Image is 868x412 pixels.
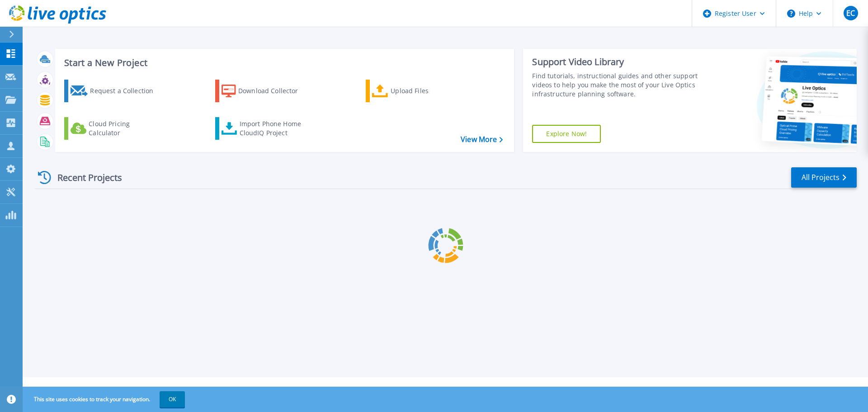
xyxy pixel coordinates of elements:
[532,71,702,99] div: Find tutorials, instructional guides and other support videos to help you make the most of your L...
[366,80,467,102] a: Upload Files
[64,117,165,140] a: Cloud Pricing Calculator
[532,56,702,68] div: Support Video Library
[238,82,311,100] div: Download Collector
[35,166,134,189] div: Recent Projects
[791,167,857,188] a: All Projects
[64,58,503,68] h3: Start a New Project
[532,125,601,143] a: Explore Now!
[391,82,463,100] div: Upload Files
[160,391,185,407] button: OK
[64,80,165,102] a: Request a Collection
[846,9,855,17] span: EC
[215,80,316,102] a: Download Collector
[461,135,503,144] a: View More
[240,119,310,137] div: Import Phone Home CloudIQ Project
[89,119,161,137] div: Cloud Pricing Calculator
[25,391,185,407] span: This site uses cookies to track your navigation.
[90,82,162,100] div: Request a Collection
